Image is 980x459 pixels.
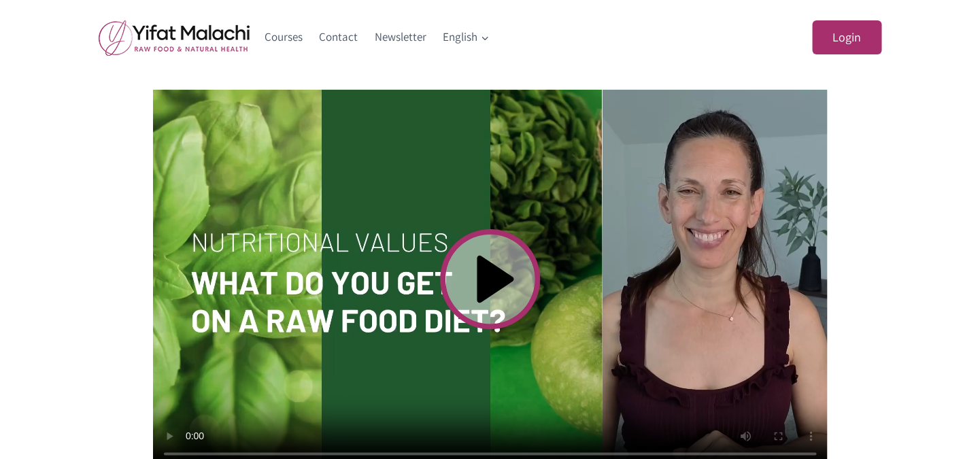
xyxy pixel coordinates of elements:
[311,21,367,54] a: Contact
[367,21,435,54] a: Newsletter
[435,21,498,54] button: Child menu of English
[256,21,499,54] nav: Primary Navigation
[256,21,311,54] a: Courses
[99,20,250,56] img: yifat_logo41_en.png
[813,20,882,55] a: Login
